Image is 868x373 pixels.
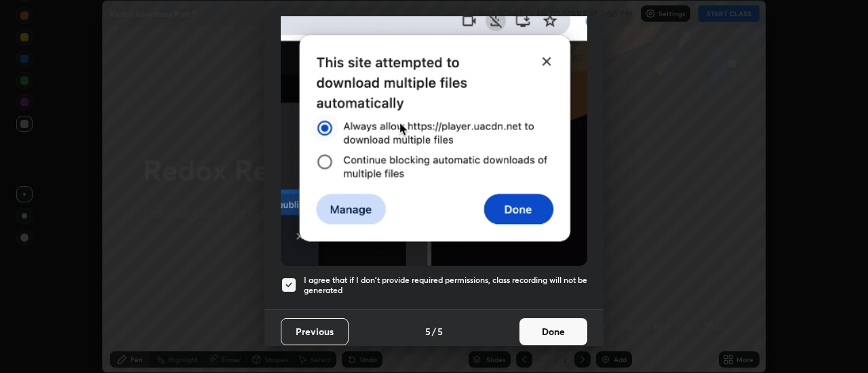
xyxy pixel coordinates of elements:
[304,275,587,296] h5: I agree that if I don't provide required permissions, class recording will not be generated
[432,324,436,338] h4: /
[519,318,587,345] button: Done
[425,324,431,338] h4: 5
[437,324,443,338] h4: 5
[281,318,349,345] button: Previous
